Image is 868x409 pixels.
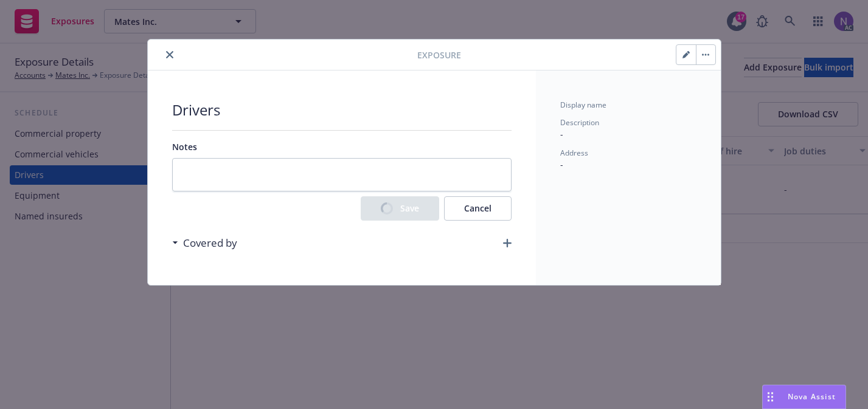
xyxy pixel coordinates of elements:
span: Nova Assist [788,391,836,402]
button: Cancel [444,196,512,221]
div: Drag to move [763,385,778,408]
button: close [162,47,177,62]
h3: Covered by [183,235,237,251]
span: Drivers [172,100,512,120]
span: - [560,159,563,170]
span: Description [560,117,599,128]
span: Address [560,148,588,158]
span: - [560,128,563,140]
span: Notes [172,141,197,153]
span: Display name [560,100,606,110]
span: Exposure [417,49,461,61]
div: Covered by [172,235,237,251]
button: Nova Assist [762,385,846,409]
